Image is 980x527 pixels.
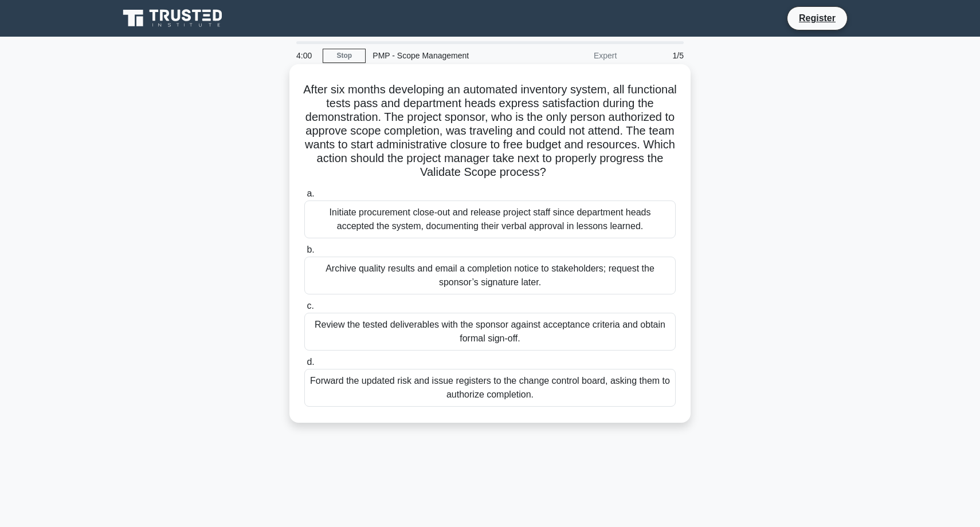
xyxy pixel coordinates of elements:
span: d. [307,357,314,367]
a: Register [792,11,842,25]
span: a. [307,188,314,198]
a: Stop [323,49,366,63]
div: 4:00 [289,44,323,67]
div: Review the tested deliverables with the sponsor against acceptance criteria and obtain formal sig... [304,313,676,351]
div: Archive quality results and email a completion notice to stakeholders; request the sponsor’s sign... [304,257,676,294]
span: c. [307,301,313,310]
div: Forward the updated risk and issue registers to the change control board, asking them to authoriz... [304,369,676,407]
h5: After six months developing an automated inventory system, all functional tests pass and departme... [303,82,677,180]
div: Expert [523,44,624,67]
span: b. [307,245,314,254]
div: PMP - Scope Management [366,44,523,67]
div: Initiate procurement close-out and release project staff since department heads accepted the syst... [304,200,676,238]
div: 1/5 [624,44,691,67]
